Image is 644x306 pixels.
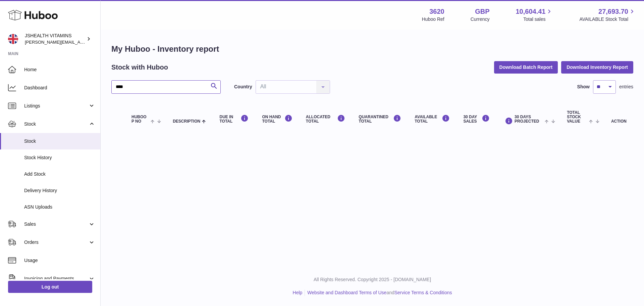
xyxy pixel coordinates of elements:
span: Delivery History [24,187,95,194]
span: 10,604.41 [516,7,545,16]
div: AVAILABLE Total [415,115,450,124]
span: Orders [24,239,88,246]
div: JSHEALTH VITAMINS [25,33,85,45]
span: [PERSON_NAME][EMAIL_ADDRESS][DOMAIN_NAME] [25,39,135,45]
span: entries [619,84,633,90]
h2: Stock with Huboo [111,63,168,72]
span: Listings [24,103,88,109]
div: ON HAND Total [262,115,292,124]
button: Download Batch Report [494,61,558,73]
a: 10,604.41 Total sales [516,7,553,23]
span: Home [24,67,95,73]
p: All Rights Reserved. Copyright 2025 - [DOMAIN_NAME] [106,276,639,283]
a: Log out [8,281,92,293]
span: Sales [24,221,88,227]
span: Description [173,119,200,124]
span: Total sales [523,16,553,23]
span: Invoicing and Payments [24,275,88,282]
span: Stock [24,121,88,127]
button: Download Inventory Report [561,61,633,73]
div: Huboo Ref [422,16,444,23]
span: Huboo P no [131,115,149,124]
a: Service Terms & Conditions [394,290,452,295]
label: Show [577,84,590,90]
span: Stock History [24,155,95,161]
strong: 3620 [429,7,444,16]
div: QUARANTINED Total [359,115,401,124]
span: 30 DAYS PROJECTED [515,115,543,124]
span: ASN Uploads [24,204,95,210]
div: Action [611,119,627,124]
img: francesca@jshealthvitamins.com [8,34,18,44]
strong: GBP [475,7,489,16]
a: Website and Dashboard Terms of Use [307,290,386,295]
div: 30 DAY SALES [463,115,490,124]
span: Total stock value [567,111,587,124]
li: and [305,290,452,296]
span: Dashboard [24,85,95,91]
div: DUE IN TOTAL [219,115,249,124]
div: Currency [471,16,490,23]
a: 27,693.70 AVAILABLE Stock Total [579,7,636,23]
span: AVAILABLE Stock Total [579,16,636,23]
a: Help [293,290,303,295]
label: Country [234,84,252,90]
span: Add Stock [24,171,95,177]
div: ALLOCATED Total [306,115,345,124]
span: 27,693.70 [598,7,628,16]
h1: My Huboo - Inventory report [111,44,633,54]
span: Stock [24,138,95,144]
span: Usage [24,257,95,264]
